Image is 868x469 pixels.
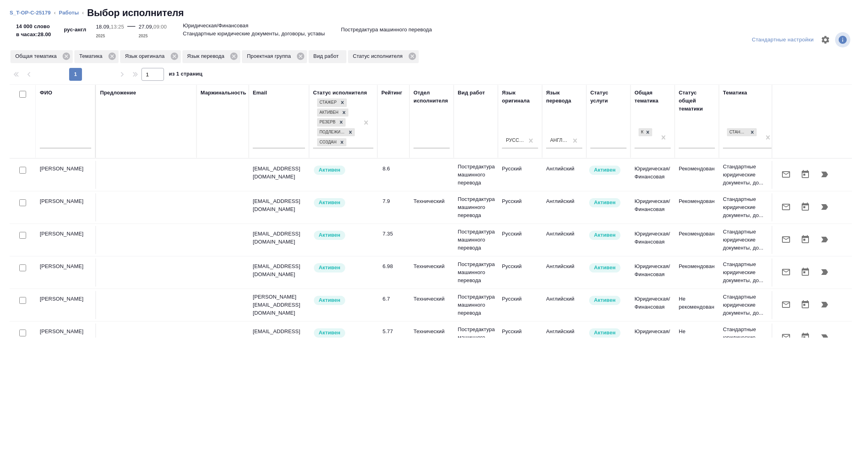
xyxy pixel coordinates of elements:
[154,24,167,30] p: 09:00
[253,293,305,317] p: [PERSON_NAME][EMAIL_ADDRESS][DOMAIN_NAME]
[383,165,405,173] div: 8.6
[187,52,227,60] p: Язык перевода
[383,197,405,205] div: 7.9
[383,295,405,303] div: 6.7
[776,230,796,249] button: Отправить предложение о работе
[590,89,626,105] div: Статус услуги
[317,128,346,137] div: Подлежит внедрению
[36,258,96,287] td: [PERSON_NAME]
[458,293,494,317] p: Постредактура машинного перевода
[36,161,96,189] td: [PERSON_NAME]
[498,324,542,352] td: Русский
[550,137,569,144] div: Английский
[19,199,26,206] input: Выбери исполнителей, чтобы отправить приглашение на работу
[546,89,582,105] div: Язык перевода
[639,128,643,137] div: Юридическая/Финансовая
[319,329,340,337] p: Активен
[498,258,542,287] td: Русский
[776,328,796,347] button: Отправить предложение о работе
[316,108,349,118] div: Стажер, Активен, Резерв, Подлежит внедрению, Создан
[409,291,454,319] td: Технический
[319,296,340,304] p: Активен
[409,324,454,352] td: Технический
[15,52,59,60] p: Общая тематика
[723,260,775,285] p: Стандартные юридические документы, до...
[36,324,96,352] td: [PERSON_NAME]
[542,258,586,287] td: Английский
[594,166,616,174] p: Активен
[253,262,305,279] p: [EMAIL_ADDRESS][DOMAIN_NAME]
[458,326,494,350] p: Постредактура машинного перевода
[723,163,775,187] p: Стандартные юридические документы, до...
[36,193,96,221] td: [PERSON_NAME]
[458,260,494,285] p: Постредактура машинного перевода
[594,329,616,337] p: Активен
[835,32,852,47] span: Посмотреть информацию
[36,226,96,254] td: [PERSON_NAME]
[502,89,538,105] div: Язык оригинала
[542,193,586,221] td: Английский
[40,89,52,97] div: ФИО
[313,262,373,273] div: Рядовой исполнитель: назначай с учетом рейтинга
[19,167,26,174] input: Выбери исполнителей, чтобы отправить приглашение на работу
[59,10,79,16] a: Работы
[458,228,494,252] p: Постредактура машинного перевода
[381,89,402,97] div: Рейтинг
[313,89,367,97] div: Статус исполнителя
[10,50,73,63] div: Общая тематика
[796,165,815,184] button: Открыть календарь загрузки
[815,197,834,217] button: Продолжить
[409,193,454,221] td: Технический
[253,89,267,97] div: Email
[19,264,26,271] input: Выбери исполнителей, чтобы отправить приглашение на работу
[796,197,815,217] button: Открыть календарь загрузки
[319,264,340,272] p: Активен
[319,199,340,207] p: Активен
[54,9,55,17] li: ‹
[16,23,51,31] p: 14 000 слово
[723,89,747,97] div: Тематика
[383,262,405,270] div: 6.98
[723,293,775,317] p: Стандартные юридические документы, до...
[383,328,405,336] div: 5.77
[594,296,616,304] p: Активен
[542,324,586,352] td: Английский
[183,22,248,30] p: Юридическая/Финансовая
[750,34,816,46] div: split button
[815,230,834,249] button: Продолжить
[498,291,542,319] td: Русский
[317,109,340,117] div: Активен
[631,324,675,352] td: Юридическая/Финансовая
[631,258,675,287] td: Юридическая/Финансовая
[317,138,338,147] div: Создан
[542,291,586,319] td: Английский
[727,128,748,137] div: Стандартные юридические документы, договоры, уставы
[247,52,293,60] p: Проектная группа
[631,226,675,254] td: Юридическая/Финансовая
[796,230,815,249] button: Открыть календарь загрузки
[139,24,154,30] p: 27.09,
[127,19,135,40] div: —
[635,89,671,105] div: Общая тематика
[313,328,373,338] div: Рядовой исполнитель: назначай с учетом рейтинга
[313,197,373,208] div: Рядовой исполнитель: назначай с учетом рейтинга
[253,165,305,181] p: [EMAIL_ADDRESS][DOMAIN_NAME]
[542,161,586,189] td: Английский
[353,52,405,60] p: Статус исполнителя
[675,291,719,319] td: Не рекомендован
[10,6,858,19] nav: breadcrumb
[679,89,715,113] div: Статус общей тематики
[815,295,834,314] button: Продолжить
[313,295,373,306] div: Рядовой исполнитель: назначай с учетом рейтинга
[10,10,51,16] a: S_T-OP-C-25179
[317,118,337,127] div: Резерв
[169,69,203,81] span: из 1 страниц
[594,264,616,272] p: Активен
[242,50,307,63] div: Проектная группа
[36,291,96,319] td: [PERSON_NAME]
[723,326,775,350] p: Стандартные юридические документы, до...
[796,295,815,314] button: Открыть календарь загрузки
[675,258,719,287] td: Рекомендован
[815,328,834,347] button: Продолжить
[313,230,373,241] div: Рядовой исполнитель: назначай с учетом рейтинга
